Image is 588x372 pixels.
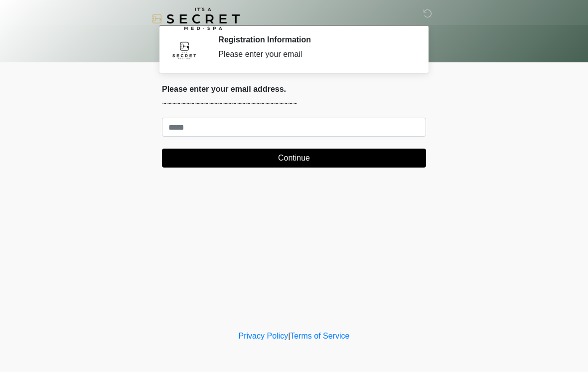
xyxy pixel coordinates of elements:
a: Privacy Policy [239,332,289,340]
h2: Please enter your email address. [162,84,426,94]
div: Please enter your email [218,48,411,60]
img: It's A Secret Med Spa Logo [152,7,240,30]
button: Continue [162,149,426,168]
a: Terms of Service [290,332,349,340]
p: ~~~~~~~~~~~~~~~~~~~~~~~~~~~~~ [162,98,426,110]
img: Agent Avatar [169,35,199,65]
h2: Registration Information [218,35,411,44]
a: | [288,332,290,340]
